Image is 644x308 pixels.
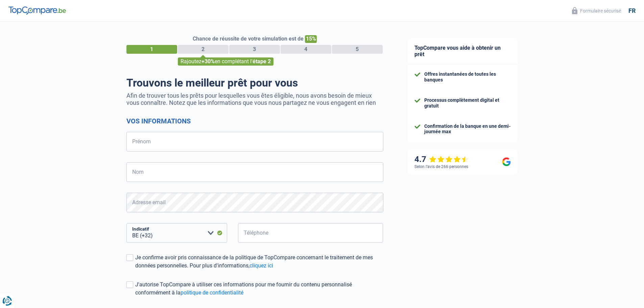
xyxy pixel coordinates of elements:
button: Formulaire sécurisé [568,5,625,16]
div: Confirmation de la banque en une demi-journée max [424,123,511,135]
div: Processus complètement digital et gratuit [424,97,511,109]
div: 2 [178,45,229,54]
div: 4.7 [414,155,469,164]
span: 15% [305,35,317,43]
div: Rajoutez en complétant l' [178,57,273,66]
div: J'autorise TopCompare à utiliser ces informations pour me fournir du contenu personnalisé conform... [135,281,383,297]
div: 1 [126,45,177,54]
div: 4 [281,45,331,54]
div: Je confirme avoir pris connaissance de la politique de TopCompare concernant le traitement de mes... [135,254,383,270]
span: étape 2 [253,58,271,65]
div: Selon l’avis de 266 personnes [414,164,468,169]
div: 3 [229,45,280,54]
h2: Vos informations [126,117,383,125]
div: TopCompare vous aide à obtenir un prêt [408,38,518,65]
a: politique de confidentialité [181,289,243,296]
div: Offres instantanées de toutes les banques [424,71,511,83]
span: Chance de réussite de votre simulation est de [193,35,304,42]
div: 5 [332,45,383,54]
div: fr [628,7,636,15]
span: +30% [201,58,215,65]
p: Afin de trouver tous les prêts pour lesquelles vous êtes éligible, nous avons besoin de mieux vou... [126,92,383,106]
h1: Trouvons le meilleur prêt pour vous [126,76,383,89]
img: TopCompare Logo [8,6,66,15]
input: 401020304 [238,223,383,243]
a: cliquez ici [249,262,273,269]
